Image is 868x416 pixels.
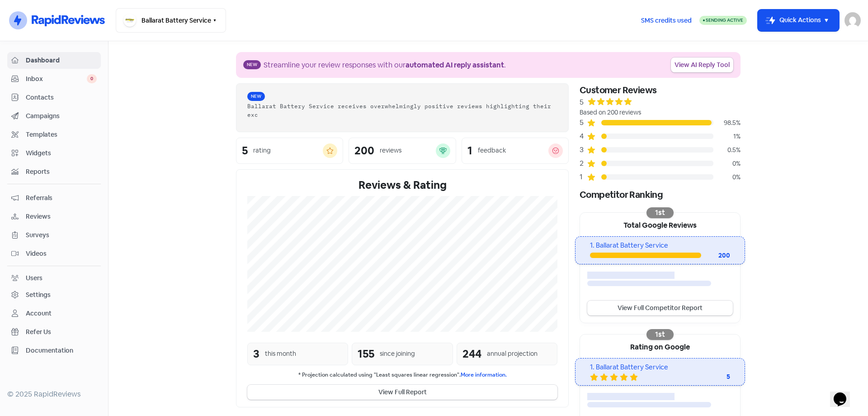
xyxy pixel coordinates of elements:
div: 98.5% [713,118,741,128]
div: 1st [646,329,674,340]
span: Reviews [26,212,97,221]
a: Campaigns [7,108,101,124]
a: 1feedback [462,138,569,164]
small: * Projection calculated using "Least squares linear regression". [247,371,557,379]
a: Sending Active [699,15,747,26]
div: 0% [713,159,741,168]
a: Contacts [7,89,101,106]
div: feedback [478,146,506,155]
div: annual projection [487,349,538,359]
b: automated AI reply assistant [406,60,504,70]
div: 4 [580,131,587,142]
div: Streamline your review responses with our . [264,60,506,71]
div: Total Google Reviews [580,213,740,236]
div: 5 [242,145,248,156]
button: Quick Actions [758,10,839,31]
span: Surveys [26,230,97,240]
div: © 2025 RapidReviews [7,389,101,400]
div: Account [26,309,52,318]
span: Reports [26,167,97,177]
div: reviews [380,146,401,155]
span: Widgets [26,148,97,158]
div: Customer Reviews [580,83,741,97]
div: Competitor Ranking [580,188,741,201]
div: 1 [580,172,587,182]
span: Templates [26,130,97,139]
a: 5rating [236,138,343,164]
a: Documentation [7,342,101,359]
a: Surveys [7,227,101,244]
a: Account [7,305,101,322]
div: 244 [462,346,481,362]
span: Contacts [26,93,97,102]
button: Ballarat Battery Service [116,8,226,33]
span: Inbox [26,74,87,84]
span: SMS credits used [641,16,692,25]
div: since joining [380,349,415,359]
a: Settings [7,287,101,303]
a: Templates [7,126,101,143]
iframe: chat widget [830,380,859,407]
span: Refer Us [26,327,97,337]
a: Reviews [7,208,101,225]
div: Users [26,273,42,283]
span: New [243,60,261,69]
div: Reviews & Rating [247,177,557,193]
span: Documentation [26,346,97,355]
span: Sending Active [706,17,743,23]
div: 200 [701,251,730,260]
a: Inbox 0 [7,71,101,87]
div: 1 [467,145,472,156]
a: More information. [461,371,507,378]
button: View Full Report [247,385,557,400]
div: 5 [580,97,584,108]
div: 1. Ballarat Battery Service [590,362,730,373]
a: Widgets [7,145,101,162]
img: User [844,12,861,29]
div: Based on 200 reviews [580,108,741,117]
div: rating [253,146,271,155]
div: 0.5% [713,145,741,155]
div: 5 [580,117,587,128]
a: Refer Us [7,324,101,340]
div: Settings [26,290,51,300]
div: Ballarat Battery Service receives overwhelmingly positive reviews highlighting their exc [247,102,557,119]
a: Users [7,270,101,287]
span: Campaigns [26,111,97,121]
div: 3 [253,346,259,362]
div: 0% [713,172,741,182]
span: 0 [87,74,97,83]
a: 200reviews [349,138,456,164]
div: 1. Ballarat Battery Service [590,240,730,251]
a: View AI Reply Tool [671,57,733,72]
div: 3 [580,144,587,155]
div: this month [265,349,296,359]
div: 200 [354,145,374,156]
a: Videos [7,245,101,262]
a: View Full Competitor Report [587,301,733,316]
a: Dashboard [7,52,101,69]
div: 155 [358,346,374,362]
div: Rating on Google [580,335,740,358]
div: 2 [580,158,587,169]
a: Referrals [7,190,101,206]
div: 1% [713,132,741,141]
div: 5 [694,372,730,382]
a: Reports [7,163,101,180]
span: Videos [26,249,97,258]
span: New [247,92,265,101]
span: Dashboard [26,56,97,65]
span: Referrals [26,193,97,203]
div: 1st [646,207,674,218]
a: SMS credits used [633,15,699,24]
